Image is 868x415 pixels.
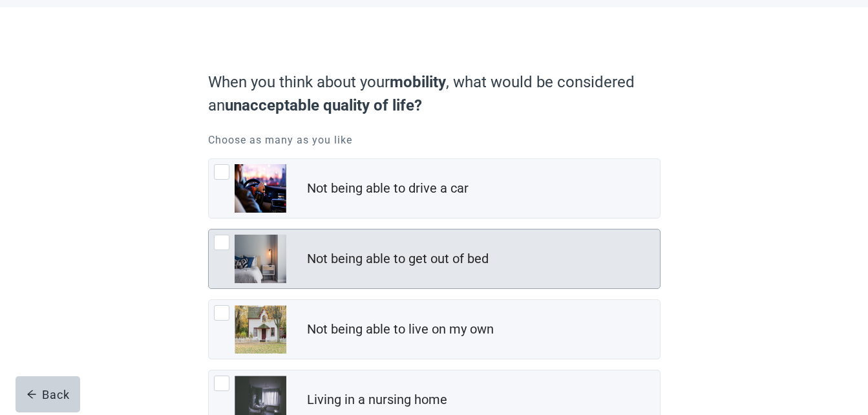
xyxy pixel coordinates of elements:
p: Choose as many as you like [208,133,661,148]
div: Not being able to live on my own [307,320,494,339]
label: When you think about your , what would be considered an [208,70,654,117]
strong: mobility [390,73,446,91]
div: Not being able to get out of bed, checkbox, not checked [208,229,661,289]
span: arrow-left [26,389,37,399]
div: Back [26,388,70,401]
div: Not being able to get out of bed [307,250,489,268]
div: Not being able to drive a car [307,179,469,198]
div: Not being able to live on my own, checkbox, not checked [208,299,661,359]
button: arrow-leftBack [16,376,80,412]
strong: unacceptable quality of life? [225,96,422,114]
div: Not being able to drive a car, checkbox, not checked [208,158,661,218]
div: Living in a nursing home [307,390,447,409]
